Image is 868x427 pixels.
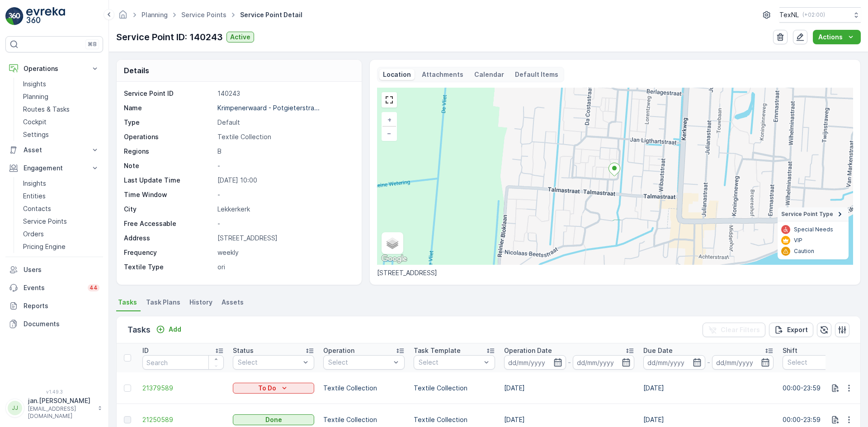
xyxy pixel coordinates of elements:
p: Type [124,118,214,127]
a: Open this area in Google Maps (opens a new window) [379,253,409,265]
p: B [217,147,352,156]
button: Asset [5,141,103,159]
p: Attachments [422,70,463,79]
a: Routes & Tasks [19,103,103,116]
p: Documents [24,319,99,328]
p: Textile Type [124,263,214,272]
button: JJjan.[PERSON_NAME][EMAIL_ADDRESS][DOMAIN_NAME] [5,396,103,420]
p: TexNL [779,10,799,19]
p: Operation [323,346,354,355]
p: ( +02:00 ) [802,11,825,19]
p: Service Point ID [124,89,214,98]
p: [STREET_ADDRESS] [217,234,352,243]
p: Service Points [23,217,67,226]
p: Export [787,325,808,334]
p: Clear Filters [721,325,760,334]
a: Layers [382,233,402,253]
a: Entities [19,190,103,202]
p: [EMAIL_ADDRESS][DOMAIN_NAME] [28,405,93,420]
p: Frequency [124,248,214,257]
p: Lekkerkerk [217,205,352,214]
p: Last Update Time [124,176,214,185]
p: Planning [23,92,48,101]
a: Service Points [181,11,226,19]
p: Operations [24,64,85,73]
p: Cockpit [23,117,47,127]
span: Service Point Type [781,211,833,218]
p: Default [217,118,352,127]
input: dd/mm/yyyy [573,355,635,370]
p: - [707,357,710,368]
div: Toggle Row Selected [124,385,131,392]
span: Task Plans [146,298,180,307]
p: Done [265,415,282,424]
a: Orders [19,228,103,240]
img: logo_light-DOdMpM7g.png [26,7,65,25]
span: Assets [222,298,244,307]
p: Shift [783,346,797,355]
a: Documents [5,315,103,333]
button: Done [233,414,314,425]
p: Active [230,33,250,42]
a: Insights [19,177,103,190]
p: 140243 [217,89,352,98]
p: [STREET_ADDRESS] [377,268,853,277]
p: Select [328,358,391,367]
p: Name [124,103,214,113]
a: Settings [19,128,103,141]
summary: Service Point Type [778,207,849,221]
p: Special Needs [794,226,833,233]
p: Details [124,65,149,76]
td: Textile Collection [409,372,500,404]
p: Insights [23,80,46,89]
button: Actions [813,30,861,44]
p: Orders [23,230,44,239]
div: Toggle Row Selected [124,416,131,423]
p: weekly [217,248,352,257]
p: Regions [124,147,214,156]
input: dd/mm/yyyy [504,355,566,370]
p: Insights [23,179,46,188]
p: Users [24,265,99,274]
p: Note [124,161,214,170]
p: Address [124,234,214,243]
p: Engagement [24,164,85,173]
button: Clear Filters [703,323,765,337]
a: Homepage [118,13,128,21]
p: Settings [23,130,49,139]
a: Planning [142,11,168,19]
td: [DATE] [639,372,778,404]
p: Select [788,358,850,367]
a: Zoom Out [382,127,396,140]
a: 21379589 [142,384,224,393]
input: dd/mm/yyyy [712,355,774,370]
p: Routes & Tasks [23,105,70,114]
p: Location [383,70,411,79]
a: Cockpit [19,116,103,128]
p: Task Template [414,346,461,355]
p: ori [217,263,352,272]
span: − [387,129,392,137]
p: Select [238,358,300,367]
p: Add [169,325,181,334]
p: jan.[PERSON_NAME] [28,396,93,405]
p: Tasks [127,324,151,336]
p: 44 [90,284,98,291]
p: Operation Date [504,346,552,355]
p: - [217,219,352,228]
p: - [217,190,352,199]
p: Calendar [474,70,504,79]
p: [DATE] 10:00 [217,176,352,185]
a: Users [5,261,103,279]
p: Entities [23,192,46,201]
p: City [124,205,214,214]
button: TexNL(+02:00) [779,7,861,23]
a: Insights [19,78,103,90]
p: Krimpenerwaard - Potgieterstra... [217,104,320,112]
span: Tasks [118,298,137,307]
p: ⌘B [88,41,97,48]
td: Textile Collection [319,372,409,404]
p: Actions [818,33,843,42]
button: Export [769,323,813,337]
